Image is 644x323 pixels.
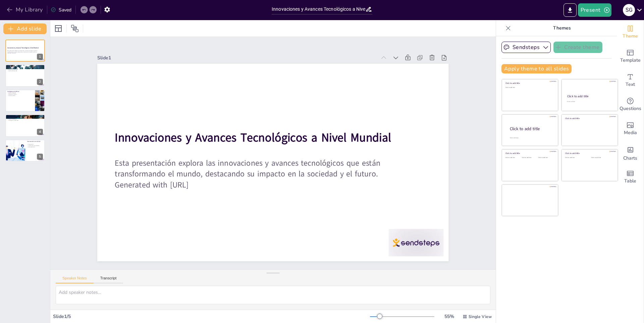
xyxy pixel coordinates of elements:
div: Change the overall theme [617,20,644,44]
strong: Innovaciones y Avances Tecnológicos a Nivel Mundial [7,47,39,49]
p: Acceso Equitativo [27,146,43,148]
div: 2 [37,79,43,85]
button: Transcript [94,276,123,283]
span: Theme [623,33,638,40]
p: Generated with [URL] [7,53,43,54]
p: La Revolución Digital [7,66,43,68]
span: Single View [469,314,492,319]
div: Click to add title [567,94,612,98]
button: s g [623,3,635,17]
div: Click to add text [505,157,521,159]
div: 4 [37,129,43,135]
button: Sendsteps [501,42,551,53]
p: Conectividad Global [7,67,43,69]
div: Click to add title [505,152,553,155]
span: Text [626,81,635,88]
p: Esta presentación explora las innovaciones y avances tecnológicos que están transformando el mund... [115,158,431,179]
p: Cambio Climático [7,117,43,119]
span: Template [620,57,641,64]
div: Click to add text [565,157,586,159]
div: Click to add title [565,117,613,120]
div: Click to add title [565,152,613,155]
div: Click to add text [522,157,537,159]
div: 55 % [441,313,457,320]
div: 5 [5,140,45,162]
div: Get real-time input from your audience [617,93,644,117]
div: Click to add title [510,126,553,131]
span: Charts [623,155,637,162]
p: Investigación y Desarrollo [7,120,43,121]
p: Innovaciones en Salud [27,141,43,143]
div: Click to add title [505,82,553,85]
button: Create theme [553,42,602,53]
div: Layout [53,23,64,34]
p: Tratamientos Personalizados [27,145,43,146]
p: Diagnósticos Precisos [7,94,33,95]
p: Esta presentación explora las innovaciones y avances tecnológicos que están transformando el mund... [7,50,43,53]
p: Generated with [URL] [115,179,431,191]
button: Present [578,3,611,17]
div: 3 [5,90,45,112]
p: Eficiencia Mejorada [7,92,33,94]
div: Slide 1 [97,55,376,61]
p: Creación de Empleos [7,119,43,120]
div: 1 [37,54,43,60]
div: 4 [5,114,45,137]
span: Questions [620,105,641,112]
p: Themes [514,20,610,36]
span: Position [71,24,79,33]
span: Table [624,177,636,185]
div: s g [623,4,635,16]
button: Speaker Notes [56,276,94,283]
div: 5 [37,154,43,160]
p: Acceso a la Información [7,69,43,70]
div: Add a table [617,165,644,189]
div: Add text boxes [617,68,644,93]
p: Cuestiones Éticas [7,95,33,96]
input: Insert title [272,4,365,14]
div: Click to add text [538,157,553,159]
div: 3 [37,104,43,110]
div: Click to add text [505,87,553,89]
div: Click to add text [567,101,611,103]
p: Inteligencia Artificial [7,91,33,93]
span: Media [624,129,637,137]
p: Telemedicina [27,144,43,145]
div: Add images, graphics, shapes or video [617,117,644,141]
div: Click to add text [591,157,612,159]
p: Energías Renovables [7,115,43,117]
button: Apply theme to all slides [501,64,572,73]
div: Add charts and graphs [617,141,644,165]
button: Add slide [3,23,47,34]
div: Slide 1 / 5 [53,313,370,320]
button: My Library [5,4,46,15]
div: Click to add body [510,137,552,139]
strong: Innovaciones y Avances Tecnológicos a Nivel Mundial [115,130,391,146]
div: Saved [51,7,71,13]
p: Desafíos de Seguridad [7,70,43,71]
div: 1 [5,40,45,62]
div: 2 [5,64,45,87]
div: Add ready made slides [617,44,644,68]
button: Export to PowerPoint [563,3,577,17]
